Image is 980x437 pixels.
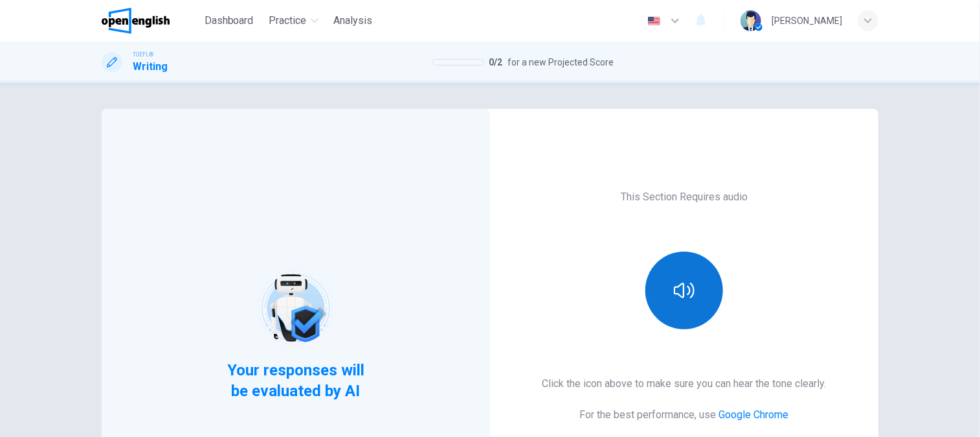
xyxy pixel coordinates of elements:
div: [PERSON_NAME] [772,13,842,29]
img: robot icon [254,267,337,349]
h6: For the best performance, use [580,407,789,423]
button: Dashboard [199,9,259,32]
a: OpenEnglish logo [102,8,199,34]
button: Analysis [329,9,378,32]
img: OpenEnglish logo [102,8,170,34]
span: Dashboard [205,13,254,29]
span: Practice [269,13,307,29]
a: Google Chrome [719,408,789,421]
span: for a new Projected Score [508,54,614,70]
span: Your responses will be evaluated by AI [217,360,375,401]
span: 0 / 2 [489,54,503,70]
h6: This Section Requires audio [621,189,748,205]
img: Profile picture [741,10,761,31]
span: TOEFL® [133,50,153,59]
span: Analysis [334,13,373,29]
button: Practice [264,9,324,32]
h6: Click the icon above to make sure you can hear the tone clearly. [542,376,827,392]
h1: Writing [133,59,168,75]
img: en [646,16,662,26]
